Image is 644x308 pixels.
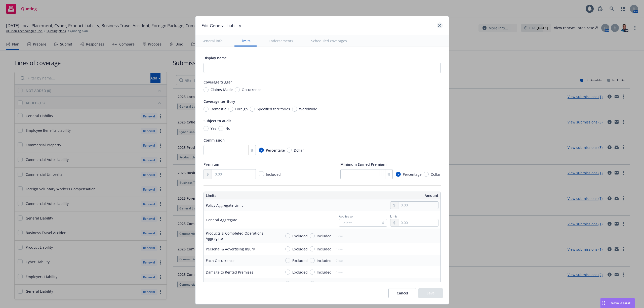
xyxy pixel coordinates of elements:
input: Included [310,233,315,238]
span: % [251,148,254,153]
span: Included [317,270,332,275]
th: Amount [325,192,440,199]
input: 0.00 [398,202,438,209]
span: Dollar [431,172,441,177]
span: Worldwide [299,106,317,112]
div: Damage to Rented Premises [206,270,253,275]
span: Included [317,233,332,239]
span: Commission [204,138,225,143]
input: Included [310,281,315,286]
input: Included [310,258,315,263]
input: Specified territories [250,107,255,112]
span: Claims-Made [211,87,233,92]
span: Percentage [403,172,422,177]
input: Dollar [424,172,429,177]
div: General Aggregate [206,217,237,223]
button: Nova Assist [600,298,635,308]
button: Endorsements [263,35,299,47]
button: Limits [234,35,257,47]
div: Medical Expense [206,281,234,286]
span: Excluded [292,258,308,263]
input: Excluded [285,258,290,263]
span: Occurrence [242,87,261,92]
span: Domestic [211,106,226,112]
span: Excluded [292,233,308,239]
div: Personal & Advertising Injury [206,246,255,252]
input: 0.00 [212,169,255,179]
span: Included [317,258,332,263]
span: Specified territories [257,106,290,112]
span: Percentage [266,148,285,153]
span: Coverage territory [204,99,235,104]
button: Cancel [388,288,416,298]
span: Included [266,172,281,177]
span: Foreign [235,106,248,112]
input: Worldwide [292,107,297,112]
span: Included [317,281,332,286]
input: Percentage [259,148,264,153]
th: Limits [204,192,298,199]
span: Yes [211,126,216,131]
div: Products & Completed Operations Aggregate [206,231,277,241]
input: 0.00 [398,219,438,226]
span: Excluded [292,281,308,286]
a: close [437,22,443,28]
span: Limit [390,214,397,218]
span: Nova Assist [611,301,631,305]
input: Included [310,270,315,275]
input: Excluded [285,281,290,286]
input: Foreign [228,107,233,112]
span: Applies to [339,214,353,218]
input: Percentage [396,172,401,177]
span: Coverage trigger [204,80,232,84]
input: Dollar [287,148,292,153]
span: % [387,172,390,177]
span: Subject to audit [204,118,231,123]
span: Display name [204,56,227,60]
span: Minimum Earned Premium [340,162,386,167]
input: Yes [204,126,209,131]
input: Occurrence [235,87,240,92]
span: No [225,126,230,131]
span: Excluded [292,246,308,252]
div: Drag to move [600,298,607,308]
input: No [218,126,223,131]
input: Excluded [285,246,290,251]
span: Premium [204,162,219,167]
input: Domestic [204,107,209,112]
span: Included [317,246,332,252]
input: Included [310,246,315,251]
div: Each Occurrence [206,258,234,263]
h1: Edit General Liability [202,22,241,29]
span: Excluded [292,270,308,275]
input: Excluded [285,270,290,275]
input: Excluded [285,233,290,238]
span: Dollar [294,148,304,153]
input: Claims-Made [204,87,209,92]
div: Policy Aggregate Limit [206,203,243,208]
button: General info [195,35,228,47]
button: Scheduled coverages [305,35,353,47]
